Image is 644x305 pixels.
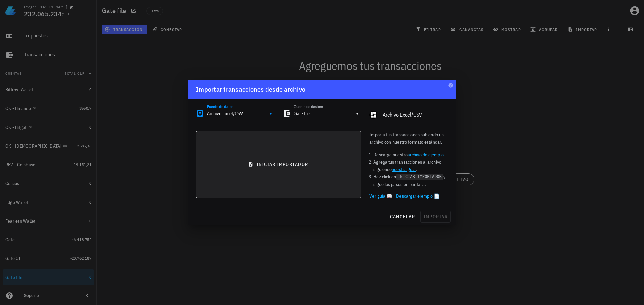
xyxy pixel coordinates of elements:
a: archivo de ejemplo [408,152,444,158]
div: Importar transacciones desde archivo [196,84,305,95]
button: iniciar importador [196,131,361,198]
a: nuestra guía [392,166,416,172]
div: Archivo Excel/CSV [383,111,448,118]
a: Descargar ejemplo 📄 [396,192,439,200]
button: cancelar [387,211,418,223]
span: cancelar [390,214,415,220]
label: Cuenta de destino [294,104,323,109]
a: Ver guía 📖 [369,192,392,200]
li: Haz click en y sigue los pasos en pantalla. [373,173,448,188]
p: Importa tus transacciones subiendo un archivo con nuestro formato estándar. [369,131,448,146]
li: Agrega tus transacciones al archivo siguiendo . [373,158,448,173]
span: iniciar importador [202,161,356,167]
li: Descarga nuestro . [373,151,448,158]
input: Seleccionar una fuente de datos [207,108,265,119]
code: INICIAR IMPORTADOR [396,174,443,180]
label: Fuente de datos [207,104,233,109]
